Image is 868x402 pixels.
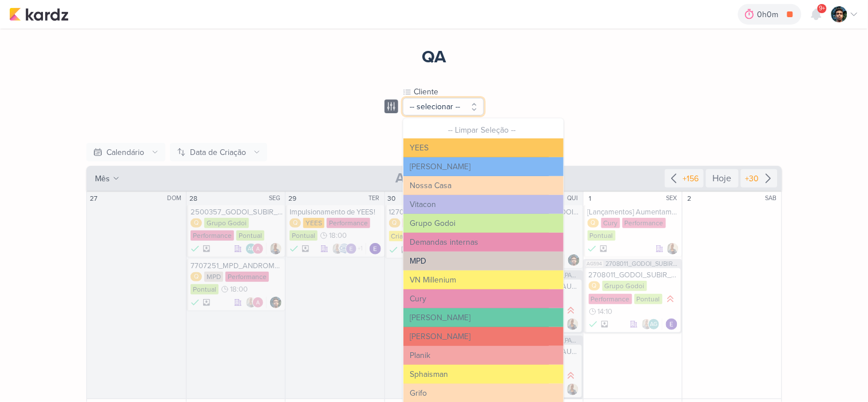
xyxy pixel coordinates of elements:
span: 2708011_GODOI_SUBIR_CONTEUDO_SOCIAL_EM_PERFORMANCE_SABIN [606,261,680,267]
div: SEG [269,194,284,203]
div: Pontual [290,230,318,241]
div: FEITO [290,243,299,254]
img: Iara Santos [567,384,578,395]
div: 2 [684,193,695,204]
img: Iara Santos [332,243,343,254]
div: MPD [204,272,223,282]
div: 28 [188,193,199,204]
div: DOM [167,194,185,203]
button: Sphaisman [403,365,564,384]
img: Iara Santos [567,319,578,330]
div: Arquivado [601,321,608,328]
div: Pontual [588,230,616,241]
img: Eduardo Quaresma [370,243,381,254]
div: SEX [667,194,681,203]
div: Q [191,272,202,281]
div: 7707251_MPD_ANDROMEDA_REDIRECIONAMENTO_LINK_MORADA [191,261,283,270]
img: Iara Santos [270,243,282,254]
div: 12707231_TISHMAN_PEÇAS_AJUSTADAS_FEED_ALAMEDA [389,208,481,217]
div: Responsável: Nelito Junior [270,297,282,308]
button: YEES [403,138,564,157]
span: 18:00 [329,232,347,240]
div: 30 [386,193,398,204]
div: TER [369,194,383,203]
div: QUI [568,194,582,203]
div: Criação [389,231,417,241]
div: Arquivado [402,246,409,253]
div: Performance [589,294,632,304]
div: Colaboradores: Aline Gimenez Graciano, Alessandra Gomes [245,243,267,254]
button: Calendário [86,143,165,161]
div: Data de Criação [191,146,247,158]
div: Responsável: Iara Santos [270,243,282,254]
div: [Lançamentos] Aumentamos o lance em 30% [588,208,680,217]
div: Cury [601,218,620,228]
span: +1 [357,244,363,253]
div: Performance [327,218,370,228]
div: Responsável: Eduardo Quaresma [666,319,677,330]
button: [PERSON_NAME] [403,308,564,327]
div: 2500357_GODOI_SUBIR_VÍDEO_MANIFESTO_VERSAO_REDUZIDA_SABIN_V2 [191,208,283,217]
div: Responsável: Iara Santos [567,319,578,330]
img: Alessandra Gomes [252,243,264,254]
span: 9+ [819,4,826,13]
img: Iara Santos [245,297,257,308]
span: 14:10 [598,308,613,316]
div: Performance [623,218,666,228]
div: 2708011_GODOI_SUBIR_CONTEUDO_SOCIAL_EM_PERFORMANCE_ALBERT SABIN [589,270,679,280]
button: Demandas internas [403,233,564,252]
div: Q [589,281,600,290]
div: Cliente [414,86,484,98]
div: Aline Gimenez Graciano [648,319,660,330]
div: SAB [766,194,780,203]
button: [PERSON_NAME] [403,157,564,176]
button: Planik [403,346,564,365]
img: Iara Santos [641,319,653,330]
div: QA [422,47,446,67]
img: Caroline Traven De Andrade [339,243,350,254]
div: Pontual [635,294,663,304]
div: Responsável: Iara Santos [667,243,679,254]
img: Nelito Junior [270,297,282,308]
img: Nelito Junior [568,254,580,266]
img: Alessandra Gomes [252,297,264,308]
div: Colaboradores: Iara Santos, Aline Gimenez Graciano [641,319,663,330]
button: Cury [403,289,564,308]
img: kardz.app [9,7,69,21]
div: +156 [681,173,701,185]
div: +30 [743,173,762,185]
p: AG [248,246,255,252]
button: [PERSON_NAME] [403,327,564,346]
div: Hoje [706,169,739,188]
div: Responsável: Eduardo Quaresma [370,243,381,254]
div: Colaboradores: Iara Santos, Caroline Traven De Andrade, Eduardo Quaresma, Alessandra Gomes [332,243,366,254]
div: Q [290,218,301,228]
div: Performance [225,272,269,282]
div: YEES [303,218,324,228]
img: Eduardo Quaresma [346,243,357,254]
div: 0h0m [758,9,782,21]
div: Grupo Godoi [603,281,647,291]
button: Grupo Godoi [403,214,564,233]
p: AG [651,322,658,328]
span: 18:00 [230,285,248,293]
div: Aline Gimenez Graciano [245,243,257,254]
span: mês [96,173,110,185]
div: Pontual [236,230,264,241]
button: Nossa Casa [403,176,564,195]
img: Nelito Junior [831,6,847,22]
button: MPD [403,252,564,270]
span: 2025 [396,169,473,188]
span: AG594 [586,261,604,267]
div: Responsável: Iara Santos [567,384,578,395]
div: 1 [585,193,596,204]
div: Grupo Godoi [204,218,249,228]
div: Calendário [107,146,145,158]
div: Prioridade Alta [565,370,577,381]
div: Q [389,218,401,228]
div: Q [588,218,599,228]
img: Eduardo Quaresma [666,319,677,330]
div: Arquivado [600,245,607,252]
button: Data de Criação [170,143,267,161]
button: -- selecionar -- [403,98,484,116]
